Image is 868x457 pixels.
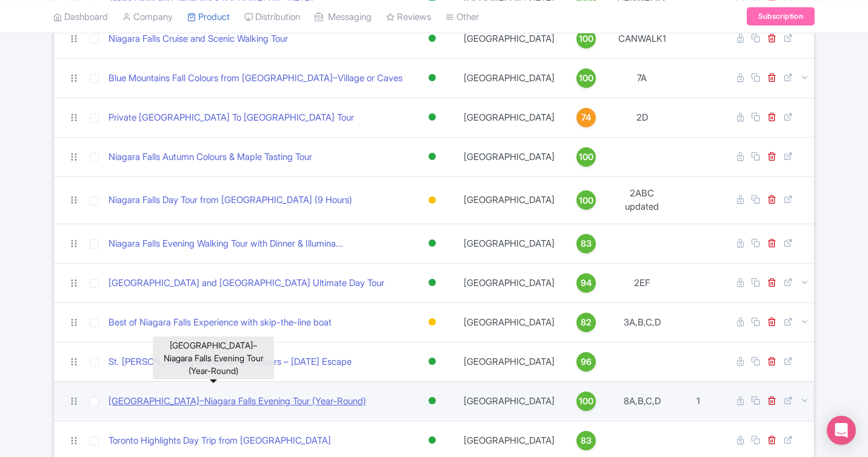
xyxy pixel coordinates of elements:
[456,302,562,342] td: [GEOGRAPHIC_DATA]
[426,274,438,292] div: Active
[567,108,606,127] a: 74
[581,316,592,329] span: 82
[567,147,606,167] a: 100
[579,194,593,207] span: 100
[426,353,438,370] div: Active
[109,111,354,125] a: Private [GEOGRAPHIC_DATA] To [GEOGRAPHIC_DATA] Tour
[456,19,562,58] td: [GEOGRAPHIC_DATA]
[426,30,438,47] div: Active
[567,273,606,293] a: 94
[610,19,674,58] td: CANWALK1
[610,302,674,342] td: 3A,B,C,D
[426,313,438,331] div: Building
[109,276,384,290] a: [GEOGRAPHIC_DATA] and [GEOGRAPHIC_DATA] Ultimate Day Tour
[696,395,700,407] span: 1
[109,395,366,409] a: [GEOGRAPHIC_DATA]–Niagara Falls Evening Tour (Year-Round)
[567,190,606,210] a: 100
[456,263,562,302] td: [GEOGRAPHIC_DATA]
[426,235,438,252] div: Active
[456,176,562,224] td: [GEOGRAPHIC_DATA]
[456,224,562,263] td: [GEOGRAPHIC_DATA]
[567,234,606,253] a: 83
[581,276,592,290] span: 94
[109,193,352,207] a: Niagara Falls Day Tour from [GEOGRAPHIC_DATA] (9 Hours)
[456,342,562,381] td: [GEOGRAPHIC_DATA]
[456,58,562,98] td: [GEOGRAPHIC_DATA]
[109,237,343,251] a: Niagara Falls Evening Walking Tour with Dinner & Illumina...
[109,316,332,330] a: Best of Niagara Falls Experience with skip-the-line boat
[456,137,562,176] td: [GEOGRAPHIC_DATA]
[109,434,331,448] a: Toronto Highlights Day Trip from [GEOGRAPHIC_DATA]
[426,392,438,410] div: Active
[456,98,562,137] td: [GEOGRAPHIC_DATA]
[567,352,606,372] a: 96
[456,381,562,421] td: [GEOGRAPHIC_DATA]
[747,7,815,25] a: Subscription
[426,432,438,449] div: Active
[610,58,674,98] td: 7A
[109,355,352,369] a: St. [PERSON_NAME] Market & Fall Colours – [DATE] Escape
[579,32,593,45] span: 100
[109,32,288,46] a: Niagara Falls Cruise and Scenic Walking Tour
[567,431,606,450] a: 83
[426,69,438,87] div: Active
[153,336,274,379] div: [GEOGRAPHIC_DATA]–Niagara Falls Evening Tour (Year-Round)
[426,148,438,165] div: Active
[610,381,674,421] td: 8A,B,C,D
[567,392,606,411] a: 100
[610,263,674,302] td: 2EF
[579,72,593,85] span: 100
[581,434,592,447] span: 83
[579,395,593,408] span: 100
[827,416,856,445] div: Open Intercom Messenger
[567,313,606,332] a: 82
[579,150,593,164] span: 100
[581,111,591,124] span: 74
[581,237,592,250] span: 83
[581,355,592,369] span: 96
[567,68,606,88] a: 100
[610,176,674,224] td: 2ABC updated
[426,192,438,209] div: Building
[610,98,674,137] td: 2D
[567,29,606,48] a: 100
[109,150,312,164] a: Niagara Falls Autumn Colours & Maple Tasting Tour
[426,108,438,126] div: Active
[109,72,402,85] a: Blue Mountains Fall Colours from [GEOGRAPHIC_DATA]–Village or Caves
